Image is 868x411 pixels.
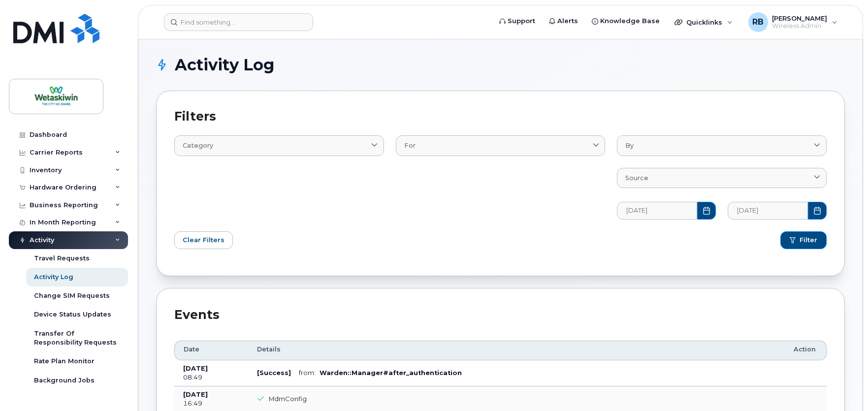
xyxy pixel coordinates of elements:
span: Clear Filters [183,235,225,245]
b: [DATE] [183,391,208,398]
button: Choose Date [697,202,716,220]
span: from: [299,369,316,377]
button: Choose Date [808,202,827,220]
span: Details [257,345,281,354]
span: For [404,141,416,150]
span: Activity Log [175,58,274,72]
b: Warden::Manager#after_authentication [320,369,462,377]
span: Date [184,345,199,354]
button: Clear Filters [174,231,233,249]
input: MM/DD/YYYY [728,202,808,220]
span: Filter [800,236,817,245]
th: Action [785,341,827,360]
span: By [625,141,634,150]
div: Events [174,306,827,324]
b: [DATE] [183,365,208,372]
input: MM/DD/YYYY [617,202,697,220]
button: Filter [780,231,827,249]
h2: Filters [174,109,827,124]
span: Source [625,173,648,183]
div: MdmConfig [269,395,307,403]
div: 08:49 [183,373,239,382]
b: [Success] [257,369,291,377]
a: For [396,135,606,156]
span: Category [183,141,213,150]
a: By [617,135,827,156]
a: Category [174,135,384,156]
div: 16:49 [183,399,239,408]
a: Source [617,168,827,188]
